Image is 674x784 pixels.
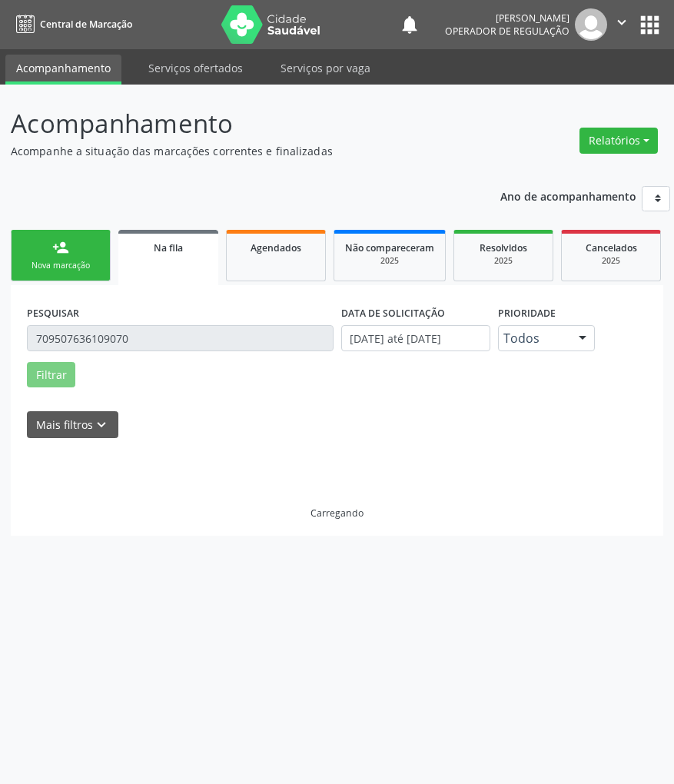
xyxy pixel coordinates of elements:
[93,417,110,434] i: keyboard_arrow_down
[345,241,434,254] span: Não compareceram
[138,55,254,81] a: Serviços ofertados
[498,301,556,325] label: Prioridade
[445,12,569,25] div: [PERSON_NAME]
[399,14,420,35] button: notifications
[341,325,490,351] input: Selecione um intervalo
[27,325,334,351] input: Nome, CNS
[575,8,607,41] img: img
[573,255,649,267] div: 2025
[465,255,542,267] div: 2025
[270,55,381,81] a: Serviços por vaga
[52,239,69,256] div: person_add
[341,301,445,325] label: DATA DE SOLICITAÇÃO
[5,55,121,85] a: Acompanhamento
[310,507,364,520] div: Carregando
[11,143,467,159] p: Acompanhe a situação das marcações correntes e finalizadas
[22,260,99,271] div: Nova marcação
[251,241,301,254] span: Agendados
[27,301,79,325] label: PESQUISAR
[445,25,569,38] span: Operador de regulação
[27,411,118,438] button: Mais filtroskeyboard_arrow_down
[503,331,563,346] span: Todos
[636,12,663,38] button: apps
[40,18,132,31] span: Central de Marcação
[345,255,434,267] div: 2025
[11,12,132,37] a: Central de Marcação
[480,241,527,254] span: Resolvidos
[607,8,636,41] button: 
[11,105,467,143] p: Acompanhamento
[154,241,183,254] span: Na fila
[500,186,636,205] p: Ano de acompanhamento
[586,241,637,254] span: Cancelados
[27,362,75,388] button: Filtrar
[613,14,630,31] i: 
[579,128,658,154] button: Relatórios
